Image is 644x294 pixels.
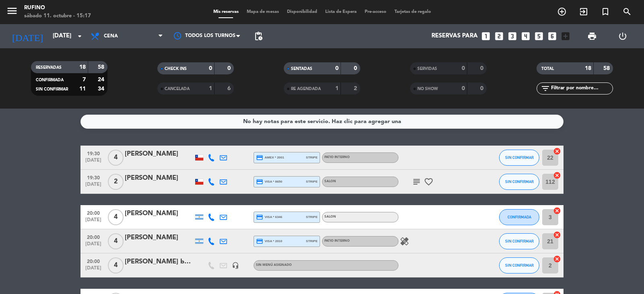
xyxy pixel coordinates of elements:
[108,209,124,225] span: 4
[283,10,321,14] span: Disponibilidad
[603,66,611,71] strong: 58
[499,257,539,273] button: SIN CONFIRMAR
[227,86,232,91] strong: 6
[462,86,465,91] strong: 0
[547,31,557,41] i: looks_6
[618,31,627,41] i: power_settings_new
[98,64,106,70] strong: 58
[6,5,18,17] i: menu
[550,84,613,93] input: Filtrar por nombre...
[243,10,283,14] span: Mapa de mesas
[505,263,534,267] span: SIN CONFIRMAR
[424,177,433,187] i: favorite_border
[24,12,91,20] div: sábado 11. octubre - 15:17
[480,86,485,91] strong: 0
[505,239,534,243] span: SIN CONFIRMAR
[601,7,610,16] i: turned_in_not
[400,236,409,246] i: healing
[165,67,187,71] span: CHECK INS
[481,31,491,41] i: looks_one
[256,214,263,221] i: credit_card
[508,215,531,219] span: CONFIRMADA
[75,31,85,41] i: arrow_drop_down
[209,66,212,71] strong: 0
[125,257,193,267] div: [PERSON_NAME] bbgc
[83,241,103,251] span: [DATE]
[622,7,632,16] i: search
[83,148,103,158] span: 19:30
[306,155,318,160] span: stripe
[431,33,478,40] span: Reservas para
[324,180,336,183] span: SALON
[553,147,561,155] i: cancel
[108,257,124,273] span: 4
[361,10,390,14] span: Pre-acceso
[243,117,401,126] div: No hay notas para este servicio. Haz clic para agregar una
[354,86,359,91] strong: 2
[321,10,361,14] span: Lista de Espera
[165,87,190,91] span: CANCELADA
[104,33,118,39] span: Cena
[507,31,518,41] i: looks_3
[125,173,193,183] div: [PERSON_NAME]
[83,182,103,191] span: [DATE]
[79,86,86,92] strong: 11
[108,174,124,190] span: 2
[557,7,567,16] i: add_circle_outline
[417,67,437,71] span: SERVIDAS
[417,87,438,91] span: NO SHOW
[83,265,103,275] span: [DATE]
[499,150,539,166] button: SIN CONFIRMAR
[125,232,193,243] div: [PERSON_NAME]
[553,207,561,215] i: cancel
[125,208,193,219] div: [PERSON_NAME]
[36,87,68,91] span: SIN CONFIRMAR
[79,64,86,70] strong: 18
[306,238,318,244] span: stripe
[553,255,561,263] i: cancel
[291,67,312,71] span: SENTADAS
[256,154,263,161] i: credit_card
[390,10,435,14] span: Tarjetas de regalo
[209,86,212,91] strong: 1
[335,86,339,91] strong: 1
[585,66,591,71] strong: 18
[209,10,243,14] span: Mis reservas
[83,77,86,82] strong: 7
[6,27,49,45] i: [DATE]
[83,217,103,226] span: [DATE]
[499,233,539,249] button: SIN CONFIRMAR
[560,31,571,41] i: add_box
[579,7,588,16] i: exit_to_app
[256,238,263,245] i: credit_card
[83,173,103,182] span: 19:30
[256,238,282,245] span: visa * 2010
[553,171,561,179] i: cancel
[254,31,263,41] span: pending_actions
[324,156,350,159] span: PATIO INTERNO
[291,87,321,91] span: RE AGENDADA
[83,208,103,217] span: 20:00
[306,214,318,220] span: stripe
[83,256,103,265] span: 20:00
[24,4,91,12] div: Rufino
[98,77,106,82] strong: 24
[6,5,18,20] button: menu
[256,214,282,221] span: visa * 6346
[480,66,485,71] strong: 0
[306,179,318,184] span: stripe
[324,239,350,243] span: PATIO INTERNO
[256,154,284,161] span: amex * 2001
[335,66,339,71] strong: 0
[541,67,554,71] span: TOTAL
[505,179,534,184] span: SIN CONFIRMAR
[324,215,336,218] span: SALON
[83,232,103,241] span: 20:00
[98,86,106,92] strong: 34
[462,66,465,71] strong: 0
[354,66,359,71] strong: 0
[125,149,193,159] div: [PERSON_NAME]
[256,178,263,185] i: credit_card
[227,66,232,71] strong: 0
[108,233,124,249] span: 4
